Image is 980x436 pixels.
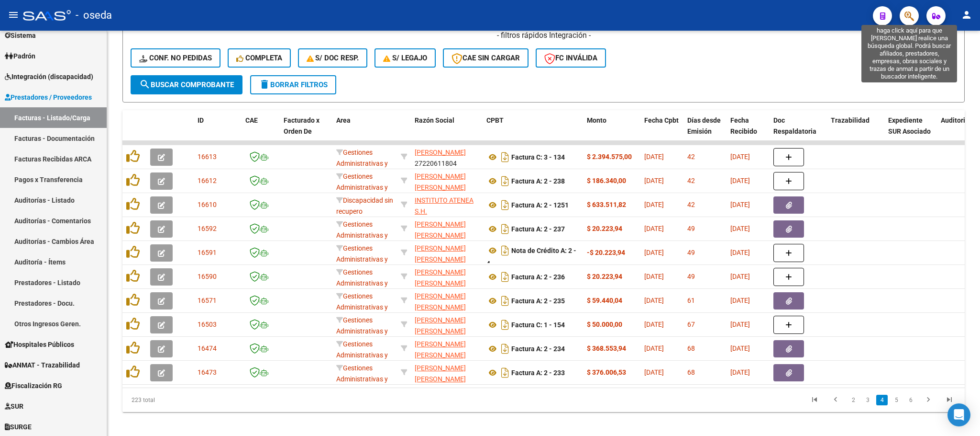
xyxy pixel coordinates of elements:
span: Gestiones Administrativas y Otros [336,340,388,370]
i: Descargar documento [499,317,511,333]
span: Area [336,116,351,124]
datatable-header-cell: CPBT [483,110,583,152]
span: Hospitales Públicos [5,339,74,350]
span: Doc Respaldatoria [773,116,816,135]
button: Buscar Comprobante [131,75,242,94]
datatable-header-cell: Facturado x Orden De [280,110,332,152]
span: 16590 [198,273,217,280]
span: [DATE] [730,368,750,376]
span: Gestiones Administrativas y Otros [336,149,388,178]
div: 30710214979 [415,195,479,215]
a: 6 [905,395,916,405]
span: Días desde Emisión [687,116,721,135]
span: S/ legajo [383,54,427,62]
span: Prestadores / Proveedores [5,92,92,103]
a: 5 [891,395,902,405]
span: Facturado x Orden De [284,116,319,135]
span: [PERSON_NAME] [PERSON_NAME] [415,220,466,239]
span: Gestiones Administrativas y Otros [336,268,388,298]
span: Sistema [5,30,36,41]
span: [PERSON_NAME] [PERSON_NAME] [415,340,466,359]
strong: Factura A: 2 - 233 [511,369,565,377]
span: 61 [687,297,695,304]
span: 49 [687,225,695,232]
strong: $ 376.006,53 [587,368,626,376]
span: [DATE] [644,344,664,352]
span: [DATE] [644,153,664,161]
strong: $ 2.394.575,00 [587,153,632,161]
span: [PERSON_NAME] [PERSON_NAME] [415,292,466,311]
span: CPBT [486,116,504,124]
span: [DATE] [730,273,750,280]
a: go to first page [805,395,824,405]
span: 16613 [198,153,217,161]
strong: -$ 20.223,94 [587,249,625,256]
span: [PERSON_NAME] [PERSON_NAME] [415,268,466,287]
span: [DATE] [730,201,750,208]
strong: Factura C: 3 - 134 [511,153,565,161]
span: Buscar Comprobante [139,80,234,89]
span: 16592 [198,225,217,232]
span: 16571 [198,297,217,304]
span: [DATE] [644,273,664,280]
button: CAE SIN CARGAR [443,48,529,68]
datatable-header-cell: ID [194,110,242,152]
span: 42 [687,177,695,184]
span: Gestiones Administrativas y Otros [336,172,388,202]
a: go to next page [919,395,937,405]
span: Monto [587,116,606,124]
span: [DATE] [644,321,664,328]
div: 223 total [122,388,289,412]
strong: $ 186.340,00 [587,177,626,184]
span: 16473 [198,368,217,376]
i: Descargar documento [499,149,511,165]
span: Trazabilidad [831,116,870,124]
mat-icon: delete [259,79,270,90]
strong: Factura A: 2 - 238 [511,177,565,185]
a: 2 [848,395,859,405]
i: Descargar documento [499,293,511,309]
div: Open Intercom Messenger [947,403,970,426]
li: page 6 [903,392,918,408]
strong: Factura A: 2 - 1251 [511,201,569,209]
div: 20204703133 [415,219,479,239]
span: Integración (discapacidad) [5,71,93,82]
span: ANMAT - Trazabilidad [5,360,80,370]
span: [DATE] [644,201,664,208]
datatable-header-cell: Monto [583,110,640,152]
span: CAE SIN CARGAR [451,54,520,62]
span: SURGE [5,422,32,432]
span: 49 [687,249,695,256]
mat-icon: person [961,9,972,21]
datatable-header-cell: Expediente SUR Asociado [884,110,937,152]
datatable-header-cell: CAE [242,110,280,152]
span: 49 [687,273,695,280]
i: Descargar documento [499,243,511,258]
span: Fecha Recibido [730,116,757,135]
span: INSTITUTO ATENEA S.H. [PERSON_NAME], [PERSON_NAME] Y [PERSON_NAME] [415,196,473,248]
span: 42 [687,153,695,161]
strong: Factura A: 2 - 234 [511,345,565,353]
div: 20204703133 [415,339,479,359]
span: 16612 [198,177,217,184]
span: Gestiones Administrativas y Otros [336,364,388,394]
span: [PERSON_NAME] [PERSON_NAME] [415,172,466,191]
span: 68 [687,368,695,376]
span: SUR [5,401,23,412]
datatable-header-cell: Días desde Emisión [683,110,727,152]
strong: Factura A: 2 - 236 [511,273,565,281]
i: Descargar documento [499,221,511,237]
div: 20204703133 [415,291,479,311]
strong: $ 20.223,94 [587,225,622,232]
span: Razón Social [415,116,454,124]
strong: $ 59.440,04 [587,297,622,304]
h4: - filtros rápidos Integración - [131,30,957,41]
span: [DATE] [730,344,750,352]
li: page 4 [875,392,889,408]
span: [DATE] [730,297,750,304]
span: Fiscalización RG [5,380,62,391]
mat-icon: search [139,79,151,90]
div: 20204703133 [415,267,479,287]
span: Gestiones Administrativas y Otros [336,220,388,250]
span: 16610 [198,201,217,208]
